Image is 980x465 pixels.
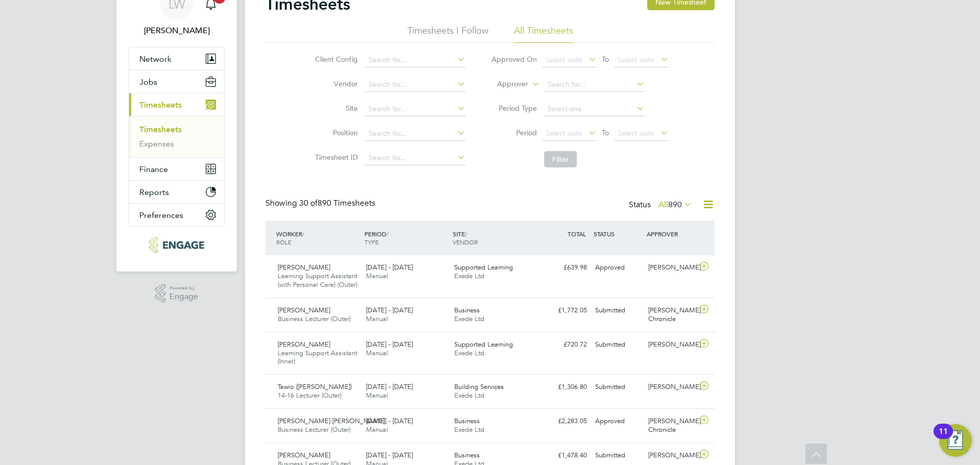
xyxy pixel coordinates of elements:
[491,128,537,137] label: Period
[644,302,697,328] div: [PERSON_NAME] Chronicle
[491,104,537,113] label: Period Type
[366,306,413,314] span: [DATE] - [DATE]
[591,259,644,276] div: Approved
[454,263,513,272] span: Supported Learning
[169,292,198,301] span: Engage
[312,153,358,162] label: Timesheet ID
[538,447,591,464] div: £1,478.40
[644,447,697,464] div: [PERSON_NAME]
[407,25,488,43] li: Timesheets I Follow
[139,100,182,110] span: Timesheets
[591,336,644,353] div: Submitted
[366,263,413,272] span: [DATE] - [DATE]
[366,451,413,459] span: [DATE] - [DATE]
[454,340,513,349] span: Supported Learning
[278,451,330,459] span: [PERSON_NAME]
[568,230,586,238] span: TOTAL
[454,382,504,391] span: Building Services
[302,230,304,238] span: /
[365,102,465,116] input: Search for...
[491,55,537,64] label: Approved On
[514,25,573,43] li: All Timesheets
[591,379,644,396] div: Submitted
[139,187,169,197] span: Reports
[129,116,224,157] div: Timesheets
[644,336,697,353] div: [PERSON_NAME]
[366,314,388,323] span: Manual
[386,230,388,238] span: /
[366,391,388,400] span: Manual
[591,225,644,243] div: STATUS
[265,198,377,209] div: Showing
[312,104,358,113] label: Site
[454,391,484,400] span: Exede Ltd
[129,25,225,37] span: Lana Williams
[129,47,224,70] button: Network
[139,164,168,174] span: Finance
[644,379,697,396] div: [PERSON_NAME]
[278,425,351,434] span: Business Lecturer (Outer)
[450,225,538,251] div: SITE
[278,417,385,425] span: [PERSON_NAME] [PERSON_NAME]
[366,382,413,391] span: [DATE] - [DATE]
[538,379,591,396] div: £1,306.80
[299,198,317,208] span: 30 of
[129,181,224,203] button: Reports
[454,349,484,357] span: Exede Ltd
[454,314,484,323] span: Exede Ltd
[129,158,224,180] button: Finance
[454,417,480,425] span: Business
[278,306,330,314] span: [PERSON_NAME]
[312,55,358,64] label: Client Config
[278,272,357,289] span: Learning Support Assistant (with Personal Care) (Outer)
[365,53,465,67] input: Search for...
[365,78,465,92] input: Search for...
[129,93,224,116] button: Timesheets
[139,77,157,87] span: Jobs
[544,102,645,116] input: Select one
[591,302,644,319] div: Submitted
[644,225,697,243] div: APPROVER
[278,391,341,400] span: 14-16 Lecturer (Outer)
[454,451,480,459] span: Business
[139,54,171,64] span: Network
[538,413,591,430] div: £2,283.05
[658,200,692,210] label: All
[591,413,644,430] div: Approved
[278,340,330,349] span: [PERSON_NAME]
[139,210,183,220] span: Preferences
[618,129,654,138] span: Select date
[366,349,388,357] span: Manual
[644,413,697,438] div: [PERSON_NAME] Chronicle
[465,230,467,238] span: /
[544,78,645,92] input: Search for...
[366,272,388,280] span: Manual
[129,70,224,93] button: Jobs
[276,238,291,246] span: ROLE
[366,425,388,434] span: Manual
[546,129,582,138] span: Select date
[599,126,612,139] span: To
[312,79,358,88] label: Vendor
[278,314,351,323] span: Business Lecturer (Outer)
[362,225,450,251] div: PERIOD
[278,382,352,391] span: Tawio ([PERSON_NAME])
[454,425,484,434] span: Exede Ltd
[299,198,375,208] span: 890 Timesheets
[644,259,697,276] div: [PERSON_NAME]
[149,237,204,253] img: xede-logo-retina.png
[482,79,528,89] label: Approver
[546,55,582,64] span: Select date
[939,431,948,445] div: 11
[454,272,484,280] span: Exede Ltd
[591,447,644,464] div: Submitted
[365,127,465,141] input: Search for...
[312,128,358,137] label: Position
[139,139,174,149] a: Expenses
[129,237,225,253] a: Go to home page
[538,302,591,319] div: £1,772.05
[939,424,972,457] button: Open Resource Center, 11 new notifications
[139,125,182,134] a: Timesheets
[364,238,379,246] span: TYPE
[538,336,591,353] div: £720.72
